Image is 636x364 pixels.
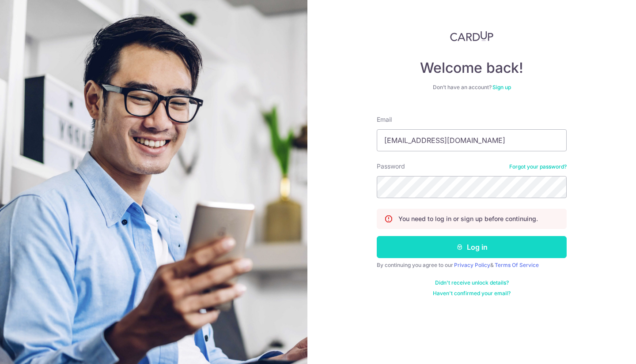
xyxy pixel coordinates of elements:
[398,214,538,223] p: You need to log in or sign up before continuing.
[377,129,567,151] input: Enter your Email
[377,115,392,124] label: Email
[495,262,539,268] a: Terms Of Service
[450,31,493,41] img: CardUp Logo
[377,162,405,171] label: Password
[433,290,511,297] a: Haven't confirmed your email?
[492,84,511,90] a: Sign up
[454,262,490,268] a: Privacy Policy
[377,59,567,77] h4: Welcome back!
[435,279,509,286] a: Didn't receive unlock details?
[377,84,567,91] div: Don’t have an account?
[509,163,567,170] a: Forgot your password?
[377,262,567,269] div: By continuing you agree to our &
[377,236,567,258] button: Log in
